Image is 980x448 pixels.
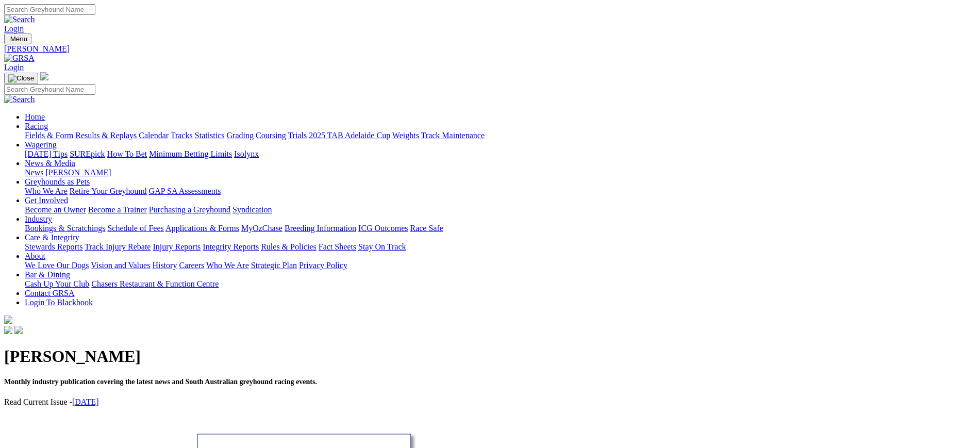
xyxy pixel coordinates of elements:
[195,131,225,140] a: Statistics
[288,131,307,140] a: Trials
[358,224,408,233] a: ICG Outcomes
[25,261,976,270] div: About
[4,84,95,95] input: Search
[107,150,147,158] a: How To Bet
[4,95,35,104] img: Search
[149,205,230,214] a: Purchasing a Greyhound
[232,205,272,214] a: Syndication
[10,35,27,43] span: Menu
[234,150,259,158] a: Isolynx
[421,131,485,140] a: Track Maintenance
[45,168,111,177] a: [PERSON_NAME]
[4,73,38,84] button: Toggle navigation
[25,252,45,260] a: About
[261,242,317,251] a: Rules & Policies
[25,196,68,205] a: Get Involved
[299,261,347,270] a: Privacy Policy
[171,131,193,140] a: Tracks
[4,347,976,366] h1: [PERSON_NAME]
[256,131,286,140] a: Coursing
[241,224,283,233] a: MyOzChase
[4,54,35,63] img: GRSA
[25,289,74,297] a: Contact GRSA
[88,205,147,214] a: Become a Trainer
[25,205,976,214] div: Get Involved
[203,242,259,251] a: Integrity Reports
[25,270,70,279] a: Bar & Dining
[72,397,99,406] a: [DATE]
[206,261,249,270] a: Who We Are
[392,131,419,140] a: Weights
[25,279,89,288] a: Cash Up Your Club
[285,224,356,233] a: Breeding Information
[70,150,105,158] a: SUREpick
[4,378,317,386] span: Monthly industry publication covering the latest news and South Australian greyhound racing events.
[25,150,68,158] a: [DATE] Tips
[4,15,35,24] img: Search
[4,316,12,324] img: logo-grsa-white.png
[25,168,43,177] a: News
[153,242,201,251] a: Injury Reports
[25,168,976,177] div: News & Media
[25,298,93,307] a: Login To Blackbook
[152,261,177,270] a: History
[227,131,254,140] a: Grading
[251,261,297,270] a: Strategic Plan
[25,131,73,140] a: Fields & Form
[4,326,12,334] img: facebook.svg
[149,150,232,158] a: Minimum Betting Limits
[319,242,356,251] a: Fact Sheets
[25,279,976,289] div: Bar & Dining
[70,187,147,195] a: Retire Your Greyhound
[4,44,976,54] a: [PERSON_NAME]
[25,177,90,186] a: Greyhounds as Pets
[25,205,86,214] a: Become an Owner
[25,122,48,130] a: Racing
[107,224,163,233] a: Schedule of Fees
[165,224,239,233] a: Applications & Forms
[25,233,79,242] a: Care & Integrity
[25,131,976,140] div: Racing
[4,397,976,407] p: Read Current Issue -
[25,242,976,252] div: Care & Integrity
[4,63,24,72] a: Login
[25,159,75,168] a: News & Media
[4,24,24,33] a: Login
[85,242,151,251] a: Track Injury Rebate
[91,279,219,288] a: Chasers Restaurant & Function Centre
[25,214,52,223] a: Industry
[75,131,137,140] a: Results & Replays
[149,187,221,195] a: GAP SA Assessments
[25,261,89,270] a: We Love Our Dogs
[8,74,34,82] img: Close
[40,72,48,80] img: logo-grsa-white.png
[25,242,82,251] a: Stewards Reports
[410,224,443,233] a: Race Safe
[139,131,169,140] a: Calendar
[25,224,105,233] a: Bookings & Scratchings
[179,261,204,270] a: Careers
[25,224,976,233] div: Industry
[25,187,68,195] a: Who We Are
[309,131,390,140] a: 2025 TAB Adelaide Cup
[4,34,31,44] button: Toggle navigation
[25,150,976,159] div: Wagering
[25,140,57,149] a: Wagering
[25,187,976,196] div: Greyhounds as Pets
[14,326,23,334] img: twitter.svg
[25,112,45,121] a: Home
[4,4,95,15] input: Search
[91,261,150,270] a: Vision and Values
[358,242,406,251] a: Stay On Track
